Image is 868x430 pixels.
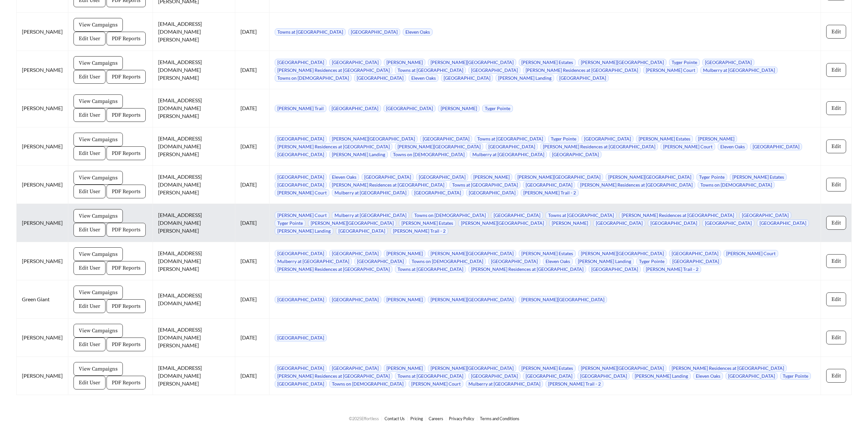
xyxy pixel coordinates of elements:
span: Edit User [79,340,100,348]
button: Edit User [74,70,106,84]
span: [GEOGRAPHIC_DATA] [488,258,540,265]
span: [GEOGRAPHIC_DATA] [275,151,327,158]
td: [DATE] [235,89,270,127]
span: [GEOGRAPHIC_DATA] [275,334,327,341]
span: Edit [831,66,841,74]
span: [PERSON_NAME] Trail - 2 [521,189,579,196]
td: [DATE] [235,13,270,51]
span: Eleven Oaks [329,174,359,181]
td: [EMAIL_ADDRESS][DOMAIN_NAME] [153,280,235,319]
span: [PERSON_NAME] Residences at [GEOGRAPHIC_DATA] [275,67,392,74]
button: PDF Reports [106,185,146,198]
span: Towns on [DEMOGRAPHIC_DATA] [412,212,488,219]
span: [PERSON_NAME][GEOGRAPHIC_DATA] [428,296,516,303]
span: PDF Reports [112,302,140,310]
span: Edit [831,295,841,303]
span: [GEOGRAPHIC_DATA] [466,189,518,196]
span: [GEOGRAPHIC_DATA] [416,174,468,181]
span: [GEOGRAPHIC_DATA] [329,59,381,66]
span: Eleven Oaks [409,74,438,82]
a: Terms and Conditions [480,416,519,421]
span: [PERSON_NAME][GEOGRAPHIC_DATA] [428,59,516,66]
span: PDF Reports [112,264,140,272]
span: Eleven Oaks [403,28,433,36]
span: [PERSON_NAME][GEOGRAPHIC_DATA] [519,296,607,303]
span: Edit User [79,149,100,157]
span: [PERSON_NAME] Trail [275,105,326,112]
button: Edit [826,254,846,268]
button: Edit User [74,223,106,237]
span: [PERSON_NAME] [384,250,425,257]
a: View Campaigns [74,98,123,104]
span: Towns on [DEMOGRAPHIC_DATA] [698,181,775,189]
span: [GEOGRAPHIC_DATA] [757,220,809,227]
span: Tyger Pointe [636,258,667,265]
span: Tyger Pointe [669,59,700,66]
span: Towns at [GEOGRAPHIC_DATA] [546,212,616,219]
span: [PERSON_NAME] Residences at [GEOGRAPHIC_DATA] [669,365,787,372]
span: [PERSON_NAME] Estates [636,135,693,142]
span: [PERSON_NAME] Estates [519,365,576,372]
span: View Campaigns [79,136,118,143]
a: Contact Us [385,416,405,421]
span: [PERSON_NAME][GEOGRAPHIC_DATA] [428,250,516,257]
span: [PERSON_NAME] [438,105,480,112]
td: [PERSON_NAME] [17,319,68,357]
span: Towns at [GEOGRAPHIC_DATA] [475,135,546,142]
button: Edit User [74,108,106,122]
td: [EMAIL_ADDRESS][DOMAIN_NAME][PERSON_NAME] [153,204,235,242]
a: View Campaigns [74,251,123,257]
td: [EMAIL_ADDRESS][DOMAIN_NAME][PERSON_NAME] [153,51,235,89]
span: [GEOGRAPHIC_DATA] [593,220,645,227]
button: View Campaigns [74,247,123,261]
button: Edit [826,63,846,77]
span: [PERSON_NAME][GEOGRAPHIC_DATA] [308,220,396,227]
span: [GEOGRAPHIC_DATA] [581,135,633,142]
span: [PERSON_NAME] [471,174,512,181]
span: [PERSON_NAME] Landing [632,372,691,380]
button: View Campaigns [74,362,123,376]
button: Edit User [74,338,106,351]
span: Towns on [DEMOGRAPHIC_DATA] [329,380,406,388]
span: Edit [831,334,841,341]
td: [PERSON_NAME] [17,89,68,127]
span: Edit [831,28,841,36]
span: [GEOGRAPHIC_DATA] [275,135,327,142]
td: [EMAIL_ADDRESS][DOMAIN_NAME][PERSON_NAME] [153,166,235,204]
button: Edit [826,178,846,191]
span: Tyger Pointe [696,174,727,181]
td: [EMAIL_ADDRESS][DOMAIN_NAME][PERSON_NAME] [153,357,235,395]
span: Eleven Oaks [718,143,747,150]
td: [DATE] [235,127,270,166]
span: View Campaigns [79,97,118,105]
span: PDF Reports [112,149,140,157]
span: [GEOGRAPHIC_DATA] [384,105,435,112]
span: Mulberry at [GEOGRAPHIC_DATA] [470,151,547,158]
span: Tyger Pointe [275,220,305,227]
td: [DATE] [235,280,270,319]
span: [PERSON_NAME] Landing [329,151,388,158]
span: [PERSON_NAME] [696,135,737,142]
button: Edit [826,25,846,39]
span: Edit [831,142,841,150]
span: Edit User [79,379,100,387]
span: [PERSON_NAME][GEOGRAPHIC_DATA] [578,250,666,257]
span: [PERSON_NAME] Trail - 2 [643,266,701,273]
button: View Campaigns [74,18,123,32]
span: [PERSON_NAME] [384,59,425,66]
span: [PERSON_NAME] [384,296,425,303]
span: [PERSON_NAME] [549,220,591,227]
button: Edit [826,292,846,306]
span: View Campaigns [79,59,118,67]
span: [PERSON_NAME][GEOGRAPHIC_DATA] [329,135,418,142]
a: View Campaigns [74,327,123,333]
td: [PERSON_NAME] [17,51,68,89]
span: [PERSON_NAME] Landing [575,258,634,265]
span: Edit User [79,111,100,119]
span: [PERSON_NAME][GEOGRAPHIC_DATA] [395,143,483,150]
span: [GEOGRAPHIC_DATA] [523,181,575,189]
button: Edit User [74,299,106,313]
td: [EMAIL_ADDRESS][DOMAIN_NAME][PERSON_NAME] [153,127,235,166]
span: [PERSON_NAME] Court [275,189,329,196]
span: [GEOGRAPHIC_DATA] [329,250,381,257]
